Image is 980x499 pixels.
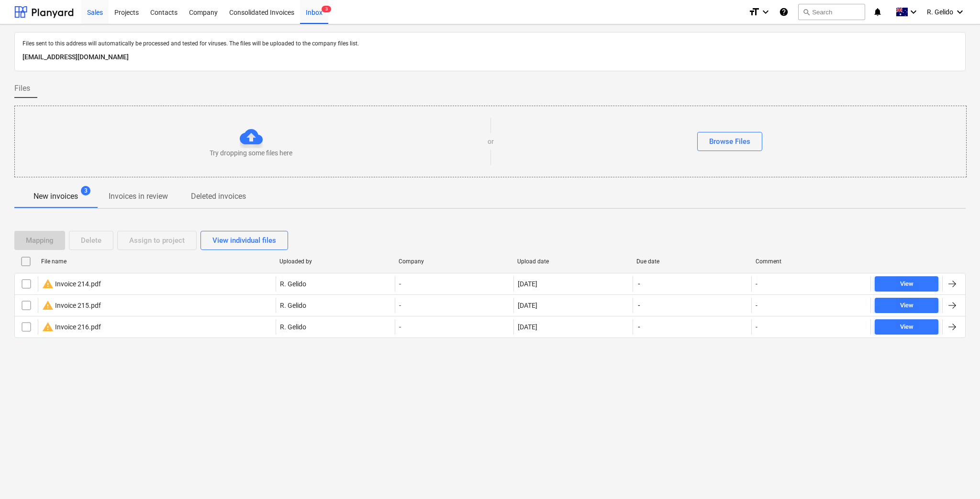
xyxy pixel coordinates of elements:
[42,300,54,311] span: warning
[22,52,958,63] p: [EMAIL_ADDRESS][DOMAIN_NAME]
[908,6,919,18] i: keyboard_arrow_down
[709,135,750,148] div: Browse Files
[322,6,331,12] span: 3
[42,321,101,333] div: Invoice 216.pdf
[636,258,748,265] div: Due date
[14,83,30,94] span: Files
[395,276,514,292] div: -
[518,302,537,309] div: [DATE]
[395,298,514,313] div: -
[756,258,867,265] div: Comment
[399,258,510,265] div: Company
[488,137,494,146] p: or
[22,40,958,48] p: Files sent to this address will automatically be processed and tested for viruses. The files will...
[756,323,757,331] div: -
[798,4,865,20] button: Search
[212,234,276,247] div: View individual files
[900,300,913,311] div: View
[279,258,391,265] div: Uploaded by
[900,322,913,333] div: View
[14,106,967,177] div: Try dropping some files hereorBrowse Files
[748,6,760,18] i: format_size
[697,132,762,151] button: Browse Files
[42,300,101,311] div: Invoice 215.pdf
[280,322,306,332] p: R. Gelido
[873,6,882,18] i: notifications
[802,8,810,16] span: search
[637,322,641,332] span: -
[954,6,966,18] i: keyboard_arrow_down
[932,453,980,499] iframe: Chat Widget
[779,6,789,18] i: Knowledge base
[200,231,288,250] button: View individual files
[191,191,246,202] p: Deleted invoices
[756,302,757,309] div: -
[42,278,54,290] span: warning
[900,279,913,290] div: View
[517,258,629,265] div: Upload date
[927,8,953,16] span: R. Gelido
[756,280,757,288] div: -
[875,298,938,313] button: View
[81,186,90,195] span: 3
[637,301,641,310] span: -
[875,319,938,335] button: View
[41,258,272,265] div: File name
[280,301,306,310] p: R. Gelido
[33,191,78,202] p: New invoices
[875,276,938,292] button: View
[42,321,54,333] span: warning
[42,278,101,290] div: Invoice 214.pdf
[518,280,537,288] div: [DATE]
[518,323,537,331] div: [DATE]
[109,191,168,202] p: Invoices in review
[280,279,306,289] p: R. Gelido
[637,279,641,289] span: -
[760,6,771,18] i: keyboard_arrow_down
[210,148,292,158] p: Try dropping some files here
[395,319,514,335] div: -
